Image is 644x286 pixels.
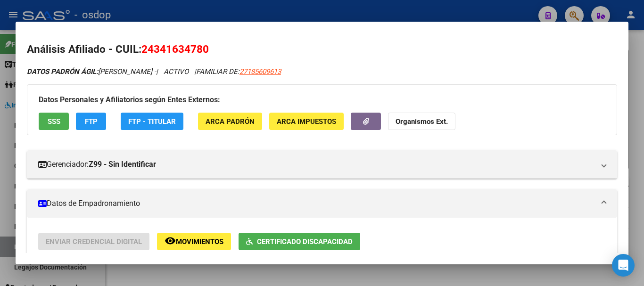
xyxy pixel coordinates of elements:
[198,113,262,130] button: ARCA Padrón
[27,67,281,76] i: | ACTIVO |
[38,159,594,170] mat-panel-title: Gerenciador:
[85,117,98,126] span: FTP
[27,41,617,57] h2: Análisis Afiliado - CUIL:
[46,237,142,246] span: Enviar Credencial Digital
[38,198,594,209] mat-panel-title: Datos de Empadronamiento
[176,237,223,246] span: Movimientos
[277,117,336,126] span: ARCA Impuestos
[396,117,448,126] strong: Organismos Ext.
[121,113,183,130] button: FTP - Titular
[48,117,60,126] span: SSS
[27,189,617,218] mat-expansion-panel-header: Datos de Empadronamiento
[269,113,344,130] button: ARCA Impuestos
[128,117,176,126] span: FTP - Titular
[89,159,156,170] strong: Z99 - Sin Identificar
[39,94,605,106] h3: Datos Personales y Afiliatorios según Entes Externos:
[612,254,635,277] div: Open Intercom Messenger
[27,67,98,76] strong: DATOS PADRÓN ÁGIL:
[239,233,360,250] button: Certificado Discapacidad
[257,237,353,246] span: Certificado Discapacidad
[27,67,156,76] span: [PERSON_NAME] -
[27,150,617,179] mat-expansion-panel-header: Gerenciador:Z99 - Sin Identificar
[76,113,106,130] button: FTP
[206,117,255,126] span: ARCA Padrón
[388,113,455,130] button: Organismos Ext.
[196,67,281,76] span: FAMILIAR DE:
[157,233,231,250] button: Movimientos
[165,235,176,246] mat-icon: remove_red_eye
[239,67,281,76] span: 27185609613
[39,113,69,130] button: SSS
[38,233,149,250] button: Enviar Credencial Digital
[141,43,209,55] span: 24341634780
